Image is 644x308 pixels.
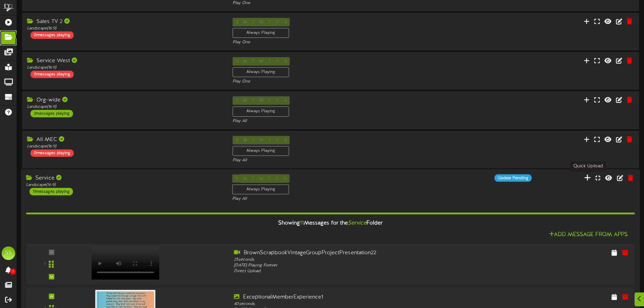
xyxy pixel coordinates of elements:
div: Always Playing [233,67,289,77]
div: 0 messages playing [30,31,74,39]
div: Always Playing [233,28,289,38]
div: All MEC [27,136,222,144]
div: Sales TV 2 [27,18,222,26]
div: Play One [233,40,428,45]
div: 11 messages playing [29,188,73,195]
div: Org-wide [27,96,222,104]
button: Add Message From Apps [547,231,630,239]
div: 0 messages playing [30,71,74,78]
div: SS [2,246,15,260]
div: Always Playing [233,106,289,116]
div: Direct Upload [234,268,477,274]
div: Always Playing [232,185,289,194]
div: BrownScrapbookVintageGroupProjectPresentation22 [234,249,477,257]
div: 0 messages playing [30,149,74,157]
div: 40 seconds [234,301,477,307]
div: Play One [233,0,428,6]
div: Play All [233,118,428,124]
div: Play All [233,158,428,163]
div: Showing Messages for the Folder [21,216,640,231]
div: Update Pending [494,174,531,182]
div: 3 messages playing [30,110,73,117]
i: Service [348,220,366,226]
div: Landscape ( 16:9 ) [26,182,222,188]
div: Play All [232,196,428,202]
span: 11 [300,220,304,226]
div: Landscape ( 16:9 ) [27,104,222,110]
div: Service West [27,57,222,65]
div: Play One [233,79,428,85]
div: Landscape ( 16:9 ) [27,65,222,71]
div: [DATE] - Playing Forever [234,263,477,268]
div: 25 seconds [234,257,477,263]
div: ExceptionalMemberExperience1 [234,293,477,301]
div: Always Playing [233,146,289,156]
div: Landscape ( 16:9 ) [27,26,222,31]
div: Landscape ( 16:9 ) [27,144,222,149]
span: 0 [10,268,16,275]
div: Service [26,174,222,182]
